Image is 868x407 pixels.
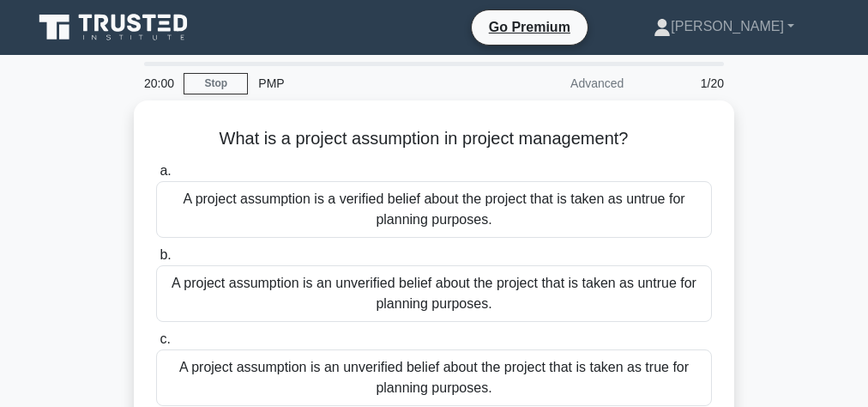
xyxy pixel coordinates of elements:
div: PMP [248,66,484,100]
h5: What is a project assumption in project management? [154,128,714,150]
div: 20:00 [134,66,184,100]
div: Advanced [484,66,634,100]
a: Go Premium [479,16,581,38]
div: 1/20 [634,66,734,100]
a: Stop [184,73,248,94]
span: a. [160,163,171,178]
div: A project assumption is an unverified belief about the project that is taken as untrue for planni... [156,265,712,322]
div: A project assumption is a verified belief about the project that is taken as untrue for planning ... [156,181,712,238]
div: A project assumption is an unverified belief about the project that is taken as true for planning... [156,349,712,406]
span: c. [160,331,170,346]
a: [PERSON_NAME] [612,9,835,44]
span: b. [160,247,171,262]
